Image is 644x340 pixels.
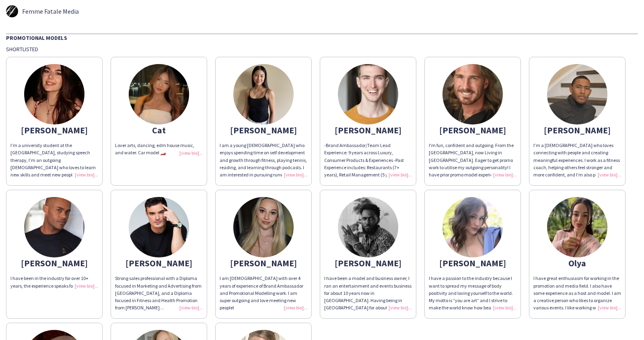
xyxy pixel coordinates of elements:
[533,126,621,134] div: [PERSON_NAME]
[24,64,84,124] img: thumb-d65a1967-f3a1-4f5c-9580-5bc572cacd46.jpg
[115,126,203,134] div: Cat
[115,275,203,311] div: Strong sales professional with a Diploma focused in Marketing and Advertising from [GEOGRAPHIC_DA...
[442,64,503,124] img: thumb-68a5d570d71b7.jpg
[10,142,98,178] div: I’m a university student at the [GEOGRAPHIC_DATA], studying speech therapy, I’m an outgoing [DEMO...
[324,259,412,267] div: [PERSON_NAME]
[338,197,398,257] img: thumb-a1540bf5-962d-43fd-a10b-07bc23b5d88f.jpg
[233,197,294,257] img: thumb-879dcd94-25a6-416e-ad88-70b51830eaa7.png
[10,126,98,134] div: [PERSON_NAME]
[324,142,412,178] div: -Brand Ambassador/Team Lead Experience: 9 years across Luxury, Consumer Products & Experiences -P...
[220,275,307,311] div: I am [DEMOGRAPHIC_DATA] with over 4 years of experience of Brand Ambassador and Promotional Model...
[115,142,203,156] div: Lover arts, dancing, edm house music, and water. Car model 🏎️
[6,46,638,53] div: Shortlisted
[324,275,412,311] div: I have been a model and business owner, I ran an entertainment and events business for about 10 y...
[24,197,84,257] img: thumb-43a633ed-e84f-4aec-9efe-d2802e12109f.png
[429,275,516,311] div: I have a passion to the industry because I want to spread my message of body positivity and lovin...
[338,64,398,124] img: thumb-644820e3bcc2e.jpeg
[429,126,516,134] div: [PERSON_NAME]
[429,259,516,267] div: [PERSON_NAME]
[10,275,98,289] div: I have been in the industry for over 10+ years, the experience speaks for itself...
[533,142,621,178] div: I’m a [DEMOGRAPHIC_DATA] who loves connecting with people and creating meaningful experiences. I ...
[6,33,638,41] div: Promotional Models
[547,64,607,124] img: thumb-677d7a4e19c05.jpg
[6,5,18,17] img: thumb-5d261e8036265.jpg
[533,259,621,267] div: Olya
[233,64,294,124] img: thumb-63f7f53e959ce.jpeg
[22,8,79,15] span: Femme Fatale Media
[442,197,503,257] img: thumb-2e9b7ce9-680a-44ea-8adf-db27e7a57aee.png
[129,197,189,257] img: thumb-2994145f-c348-4b48-b6f3-a2d130272597.png
[547,197,607,257] img: thumb-67abf76cd6315.jpeg
[220,259,307,267] div: [PERSON_NAME]
[220,142,307,178] div: I am a young [DEMOGRAPHIC_DATA] who enjoys spending time on self development and growth through f...
[129,64,189,124] img: thumb-1d5e92f9-4f15-4484-a717-e9daa625263f.jpg
[10,259,98,267] div: [PERSON_NAME]
[429,142,516,178] div: I'm fun, confident and outgoing. From the [GEOGRAPHIC_DATA], now Living in [GEOGRAPHIC_DATA]. Eag...
[324,126,412,134] div: [PERSON_NAME]
[533,275,621,311] div: I have great enthusiasm for working in the promotion and media field. I also have some experience...
[115,259,203,267] div: [PERSON_NAME]
[220,126,307,134] div: [PERSON_NAME]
